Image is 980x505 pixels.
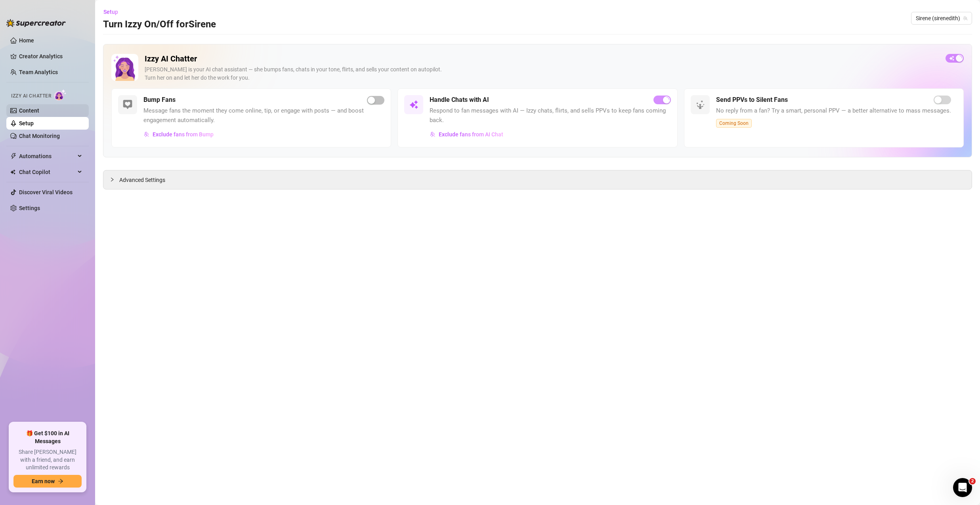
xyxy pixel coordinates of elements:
img: svg%3e [144,132,149,137]
img: Izzy AI Chatter [111,54,138,81]
span: Exclude fans from Bump [153,131,214,138]
img: svg%3e [123,100,132,109]
span: No reply from a fan? Try a smart, personal PPV — a better alternative to mass messages. [716,106,951,116]
h2: Izzy AI Chatter [145,54,939,64]
a: Creator Analytics [19,50,82,63]
span: Setup [103,9,118,15]
button: Setup [103,6,124,18]
a: Chat Monitoring [19,133,60,139]
img: logo-BBDzfeDw.svg [6,19,66,27]
span: Sirene (sirenedith) [916,12,967,24]
button: Earn nowarrow-right [13,475,82,488]
span: 🎁 Get $100 in AI Messages [13,430,82,445]
span: Respond to fan messages with AI — Izzy chats, flirts, and sells PPVs to keep fans coming back. [430,106,671,125]
span: Chat Copilot [19,166,75,178]
img: Chat Copilot [10,169,15,175]
a: Discover Viral Videos [19,189,73,195]
span: Izzy AI Chatter [11,92,51,100]
h5: Send PPVs to Silent Fans [716,95,788,105]
span: Share [PERSON_NAME] with a friend, and earn unlimited rewards [13,448,82,472]
span: Advanced Settings [119,176,165,184]
img: AI Chatter [54,89,67,101]
button: Exclude fans from Bump [143,128,214,141]
span: team [963,16,968,21]
span: Automations [19,150,75,163]
span: arrow-right [58,478,63,484]
span: Coming Soon [716,119,752,128]
h3: Turn Izzy On/Off for Sirene [103,18,216,31]
iframe: Intercom live chat [953,478,972,497]
span: Message fans the moment they come online, tip, or engage with posts — and boost engagement automa... [143,106,384,125]
span: loading [957,55,962,61]
h5: Handle Chats with AI [430,95,489,105]
span: loading [664,97,669,103]
span: Earn now [32,478,55,484]
button: Exclude fans from AI Chat [430,128,504,141]
div: [PERSON_NAME] is your AI chat assistant — she bumps fans, chats in your tone, flirts, and sells y... [145,65,939,82]
a: Team Analytics [19,69,58,75]
h5: Bump Fans [143,95,176,105]
a: Setup [19,120,34,126]
span: Exclude fans from AI Chat [439,131,503,138]
img: svg%3e [409,100,418,109]
span: collapsed [110,177,115,182]
span: thunderbolt [10,153,17,159]
img: svg%3e [430,132,436,137]
span: 2 [969,478,976,484]
a: Home [19,37,34,44]
a: Content [19,107,39,114]
img: svg%3e [695,100,705,109]
a: Settings [19,205,40,211]
div: collapsed [110,175,119,184]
